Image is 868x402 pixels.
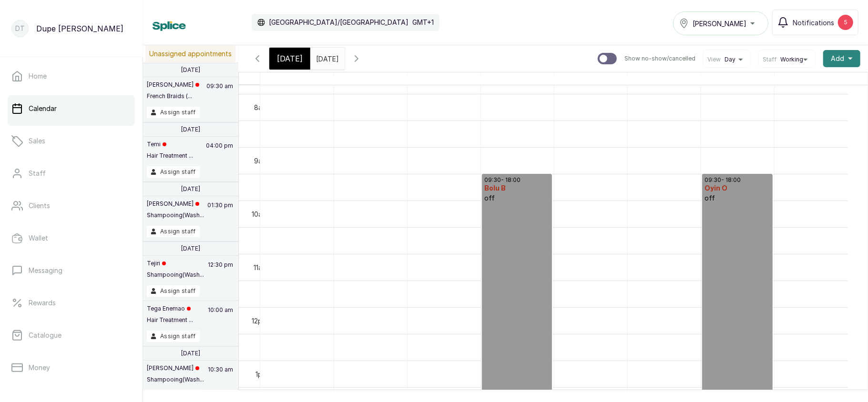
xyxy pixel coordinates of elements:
a: Staff [8,160,135,187]
button: StaffWorking [763,56,811,63]
p: Rewards [29,298,56,308]
button: [PERSON_NAME] [673,11,768,35]
p: 12:30 pm [206,260,235,285]
div: 11am [252,262,269,272]
p: Messaging [29,266,62,275]
p: [DATE] [181,245,200,252]
p: Hair Treatment ... [147,316,193,324]
div: 9am [252,156,269,166]
p: DT [15,24,25,33]
p: Unassigned appointments [145,45,235,62]
button: Assign staff [147,285,200,297]
p: Dupe [PERSON_NAME] [36,23,123,34]
p: Hair Treatment ... [147,152,193,160]
span: Austine [430,72,458,84]
a: Sales [8,128,135,154]
div: 12pm [250,316,269,326]
p: Tejiri [147,260,204,267]
button: Assign staff [147,226,200,237]
span: Oyin [729,72,747,84]
p: [GEOGRAPHIC_DATA]/[GEOGRAPHIC_DATA] [269,18,408,27]
div: [DATE] [269,48,310,70]
p: [PERSON_NAME] [147,200,204,208]
p: GMT+1 [412,18,434,27]
span: Day [725,56,735,63]
p: 04:00 pm [204,141,235,166]
p: Home [29,71,47,81]
p: 09:30 - 18:00 [484,176,550,184]
p: 01:30 pm [206,200,235,226]
p: French Braids (... [147,92,199,100]
h3: Bolu B [484,184,550,193]
h3: Oyin O [705,184,770,193]
button: Add [823,50,860,67]
p: [PERSON_NAME] [147,81,199,89]
span: [DATE] [277,53,303,64]
button: Assign staff [147,331,200,342]
p: off [484,193,550,203]
span: [PERSON_NAME] [268,72,326,84]
button: Assign staff [147,166,200,178]
div: 1pm [254,369,269,379]
p: 09:30 am [205,81,235,107]
p: 10:30 am [206,364,235,390]
a: Wallet [8,225,135,251]
p: [DATE] [181,126,200,133]
a: Calendar [8,95,135,122]
div: 5 [838,15,853,30]
button: ViewDay [707,56,746,63]
p: [PERSON_NAME] [147,364,204,372]
p: Wallet [29,233,48,243]
div: 8am [252,102,269,112]
p: Staff [29,169,46,178]
a: Messaging [8,257,135,284]
p: Shampooing(Wash... [147,376,204,383]
a: Money [8,354,135,381]
span: Oriyomi [651,72,678,84]
a: Home [8,63,135,90]
p: 10:00 am [206,305,235,331]
p: off [705,193,770,203]
span: View [707,56,721,63]
span: Working [780,56,803,63]
a: Clients [8,192,135,219]
span: [PERSON_NAME] [562,72,620,84]
div: 10am [250,209,269,219]
span: Anu [362,72,378,84]
p: Tega Enemao [147,305,193,312]
a: Catalogue [8,322,135,349]
span: Notifications [793,18,834,28]
p: Sales [29,136,45,146]
button: Notifications5 [772,10,858,35]
p: Calendar [29,104,57,113]
a: Rewards [8,290,135,316]
p: Catalogue [29,331,61,340]
button: Assign staff [147,107,200,118]
p: 09:30 - 18:00 [705,176,770,184]
span: Salon [801,72,822,84]
p: [DATE] [181,185,200,193]
span: Add [831,54,844,63]
p: Money [29,363,50,372]
p: Temi [147,141,193,148]
p: Shampooing(Wash... [147,211,204,219]
p: [DATE] [181,66,200,74]
span: [PERSON_NAME] [693,19,746,29]
p: Shampooing(Wash... [147,271,204,279]
p: Show no-show/cancelled [624,55,695,62]
span: Staff [763,56,776,63]
p: Clients [29,201,50,211]
p: [DATE] [181,350,200,357]
span: Bolu [509,72,526,84]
